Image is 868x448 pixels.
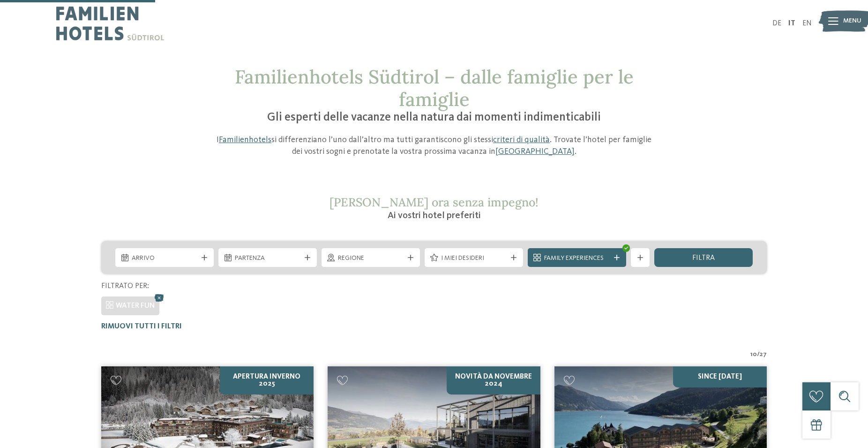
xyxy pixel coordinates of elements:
span: Regione [338,254,404,263]
a: EN [802,20,812,27]
a: IT [788,20,795,27]
span: Arrivo [132,254,197,263]
span: / [757,350,760,359]
a: criteri di qualità [493,136,550,144]
a: [GEOGRAPHIC_DATA] [495,147,575,156]
a: DE [772,20,781,27]
span: Gli esperti delle vacanze nella natura dai momenti indimenticabili [267,112,601,123]
span: Family Experiences [544,254,610,263]
span: 10 [750,350,757,359]
span: Familienhotels Südtirol – dalle famiglie per le famiglie [235,65,634,111]
span: 27 [760,350,767,359]
span: Partenza [235,254,300,263]
span: Rimuovi tutti i filtri [101,323,182,330]
span: filtra [692,254,715,262]
span: I miei desideri [441,254,507,263]
span: Menu [843,16,861,26]
a: Familienhotels [219,136,271,144]
p: I si differenziano l’uno dall’altro ma tutti garantiscono gli stessi . Trovate l’hotel per famigl... [211,134,657,158]
span: WATER FUN [116,302,155,310]
span: [PERSON_NAME] ora senza impegno! [329,195,539,210]
span: Filtrato per: [101,282,149,290]
span: Ai vostri hotel preferiti [388,211,481,220]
